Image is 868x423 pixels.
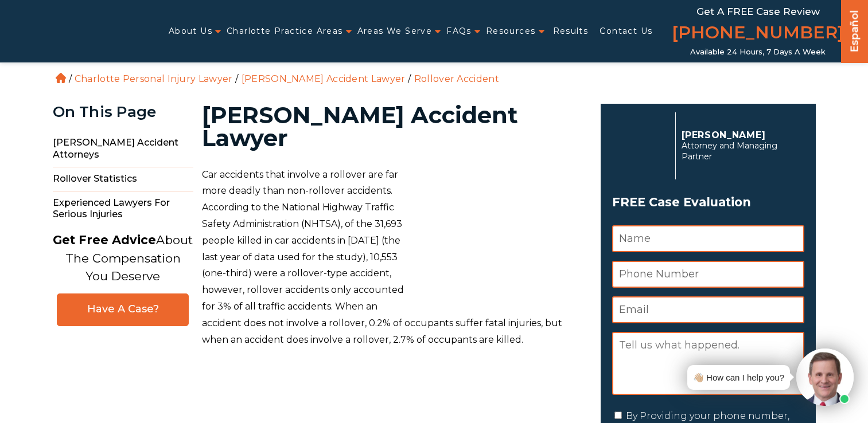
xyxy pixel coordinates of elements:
a: Charlotte Practice Areas [227,19,343,43]
input: Email [612,296,804,323]
h3: FREE Case Evaluation [612,191,804,213]
span: [PERSON_NAME] Accident Attorneys [53,131,193,167]
span: Experienced Lawyers for Serious Injuries [53,191,193,227]
img: Herbert Auger [612,117,670,174]
a: Charlotte Personal Injury Lawyer [75,73,233,84]
h1: [PERSON_NAME] Accident Lawyer [202,104,587,150]
strong: Get Free Advice [53,233,156,247]
p: Car accidents that involve a rollover are far more deadly than non-rollover accidents. According ... [202,167,587,348]
input: Name [612,225,804,252]
a: [PERSON_NAME] Accident Lawyer [242,73,406,84]
li: Rollover Accident [411,73,502,84]
span: Rollover Statistics [53,167,193,191]
a: Contact Us [600,19,652,43]
a: Areas We Serve [357,19,433,43]
img: shutterstock_78347797 [415,167,587,297]
a: [PHONE_NUMBER] [672,20,844,48]
p: [PERSON_NAME] [682,130,798,140]
img: Auger & Auger Accident and Injury Lawyers Logo [7,21,149,42]
a: Have A Case? [57,293,189,326]
div: 👋🏼 How can I help you? [693,370,784,385]
span: Attorney and Managing Partner [682,140,798,162]
span: Get a FREE Case Review [696,6,820,17]
a: FAQs [446,19,472,43]
span: Have A Case? [69,303,177,316]
a: Home [56,73,66,83]
p: About The Compensation You Deserve [53,231,193,285]
a: About Us [169,19,212,43]
span: Available 24 Hours, 7 Days a Week [690,48,826,57]
a: Results [553,19,589,43]
img: Intaker widget Avatar [796,348,854,406]
a: Resources [486,19,536,43]
div: On This Page [53,104,193,120]
input: Phone Number [612,261,804,288]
